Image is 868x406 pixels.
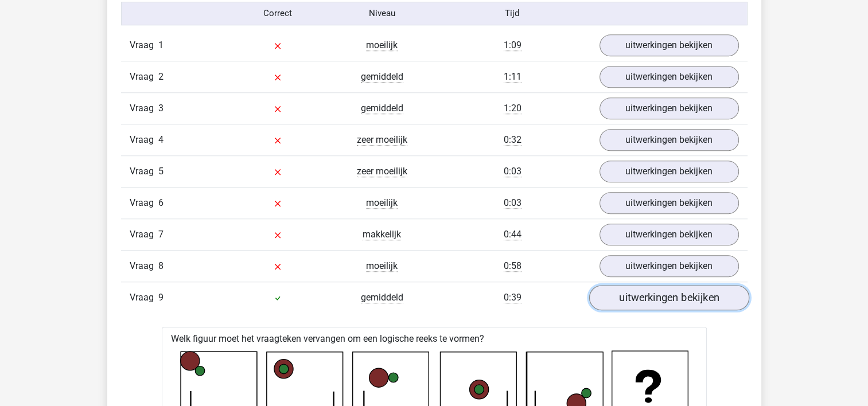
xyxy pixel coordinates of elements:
span: moeilijk [366,40,398,51]
span: 8 [158,260,164,271]
span: 6 [158,197,164,208]
span: zeer moeilijk [357,134,407,146]
span: Vraag [130,70,158,84]
span: 0:44 [504,229,521,240]
span: 5 [158,166,164,177]
span: Vraag [130,38,158,52]
a: uitwerkingen bekijken [600,97,739,119]
span: Vraag [130,259,158,273]
a: uitwerkingen bekijken [600,129,739,151]
span: 0:39 [504,292,521,303]
span: moeilijk [366,197,398,209]
span: 0:03 [504,197,521,209]
a: uitwerkingen bekijken [600,161,739,182]
div: Tijd [434,7,590,20]
span: 1:20 [504,103,521,114]
span: 3 [158,103,164,114]
span: makkelijk [363,229,401,240]
span: Vraag [130,101,158,115]
span: Vraag [130,165,158,178]
span: Vraag [130,228,158,241]
span: 9 [158,292,164,303]
span: 2 [158,71,164,82]
span: gemiddeld [361,71,403,83]
span: Vraag [130,196,158,210]
div: Niveau [330,7,434,20]
a: uitwerkingen bekijken [600,66,739,88]
span: 0:32 [504,134,521,146]
a: uitwerkingen bekijken [600,34,739,56]
a: uitwerkingen bekijken [589,285,749,310]
span: zeer moeilijk [357,166,407,177]
span: moeilijk [366,260,398,272]
span: 1:09 [504,40,521,51]
span: gemiddeld [361,103,403,114]
span: 0:58 [504,260,521,272]
a: uitwerkingen bekijken [600,192,739,214]
span: 1 [158,40,164,50]
span: 7 [158,229,164,240]
span: 1:11 [504,71,521,83]
span: gemiddeld [361,292,403,303]
a: uitwerkingen bekijken [600,224,739,245]
span: Vraag [130,133,158,147]
a: uitwerkingen bekijken [600,255,739,277]
span: 0:03 [504,166,521,177]
span: Vraag [130,291,158,304]
span: 4 [158,134,164,145]
div: Correct [225,7,330,20]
